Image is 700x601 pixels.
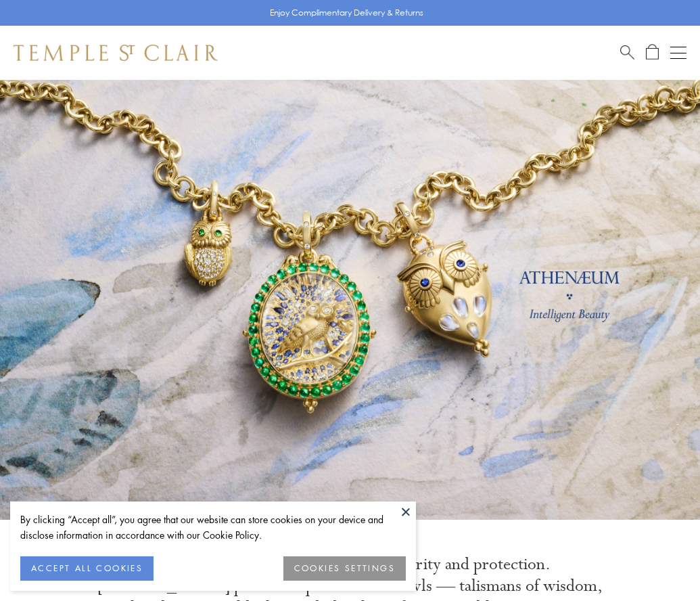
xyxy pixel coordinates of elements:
[14,45,218,61] img: Temple St. Clair
[670,45,686,61] button: Open navigation
[270,6,423,20] p: Enjoy Complimentary Delivery & Returns
[20,556,154,581] button: ACCEPT ALL COOKIES
[283,556,406,581] button: COOKIES SETTINGS
[646,44,659,61] a: Open Shopping Bag
[20,512,406,543] div: By clicking “Accept all”, you agree that our website can store cookies on your device and disclos...
[620,44,634,61] a: Search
